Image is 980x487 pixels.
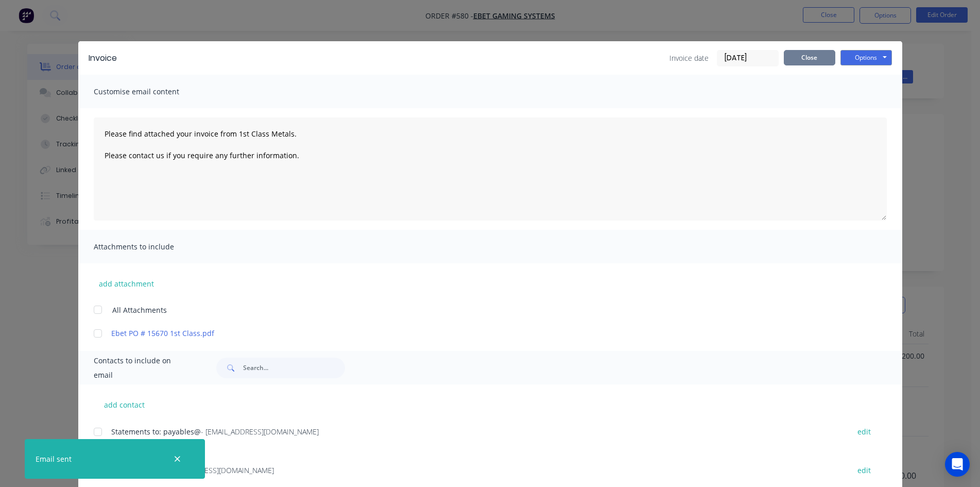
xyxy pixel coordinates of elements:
[784,50,835,65] button: Close
[89,52,117,64] div: Invoice
[94,354,191,382] span: Contacts to include on email
[840,50,892,65] button: Options
[243,358,345,378] input: Search...
[201,427,319,436] span: - [EMAIL_ADDRESS][DOMAIN_NAME]
[94,85,207,99] span: Customise email content
[112,305,167,315] span: All Attachments
[851,425,877,439] button: edit
[94,276,159,291] button: add attachment
[156,465,274,475] span: - [EMAIL_ADDRESS][DOMAIN_NAME]
[94,117,887,221] textarea: Please find attached your invoice from 1st Class Metals. Please contact us if you require any fur...
[945,452,970,477] div: Open Intercom Messenger
[94,240,207,254] span: Attachments to include
[36,454,72,464] div: Email sent
[851,463,877,477] button: edit
[111,328,839,339] a: Ebet PO # 15670 1st Class.pdf
[111,427,201,436] span: Statements to: payables@
[94,397,156,412] button: add contact
[669,53,709,63] span: Invoice date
